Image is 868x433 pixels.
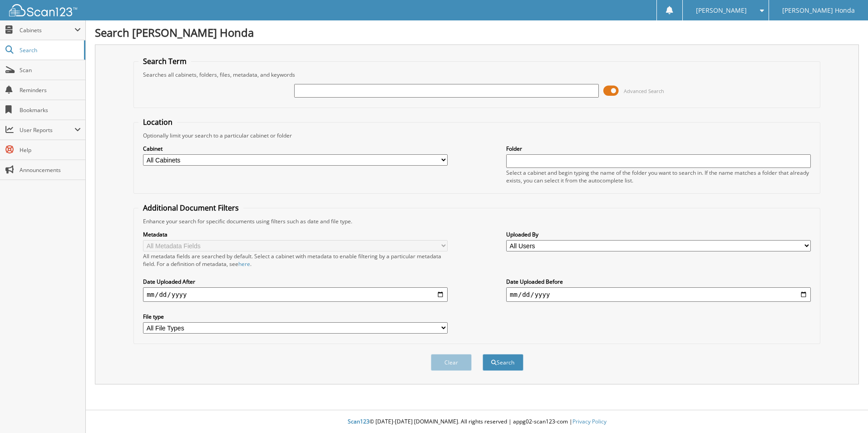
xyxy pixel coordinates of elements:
[483,354,523,371] button: Search
[138,203,243,213] legend: Additional Document Filters
[20,146,81,154] span: Help
[143,145,448,153] label: Cabinet
[20,46,79,54] span: Search
[572,418,607,425] a: Privacy Policy
[348,418,370,425] span: Scan123
[95,25,859,40] h1: Search [PERSON_NAME] Honda
[696,8,747,13] span: [PERSON_NAME]
[506,169,811,184] div: Select a cabinet and begin typing the name of the folder you want to search in. If the name match...
[20,166,81,174] span: Announcements
[238,260,250,268] a: here
[143,252,448,268] div: All metadata fields are searched by default. Select a cabinet with metadata to enable filtering b...
[782,8,855,13] span: [PERSON_NAME] Honda
[138,217,815,225] div: Enhance your search for specific documents using filters such as date and file type.
[143,231,448,238] label: Metadata
[20,66,81,74] span: Scan
[20,26,74,34] span: Cabinets
[431,354,472,371] button: Clear
[506,278,811,285] label: Date Uploaded Before
[506,145,811,153] label: Folder
[143,278,448,285] label: Date Uploaded After
[9,4,77,16] img: scan123-logo-white.svg
[624,88,664,94] span: Advanced Search
[506,287,811,302] input: end
[143,313,448,320] label: File type
[20,86,81,94] span: Reminders
[143,287,448,302] input: start
[20,126,74,134] span: User Reports
[86,411,868,433] div: © [DATE]-[DATE] [DOMAIN_NAME]. All rights reserved | appg02-scan123-com |
[138,117,177,127] legend: Location
[138,56,191,66] legend: Search Term
[138,132,815,139] div: Optionally limit your search to a particular cabinet or folder
[506,231,811,238] label: Uploaded By
[138,71,815,79] div: Searches all cabinets, folders, files, metadata, and keywords
[20,106,81,114] span: Bookmarks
